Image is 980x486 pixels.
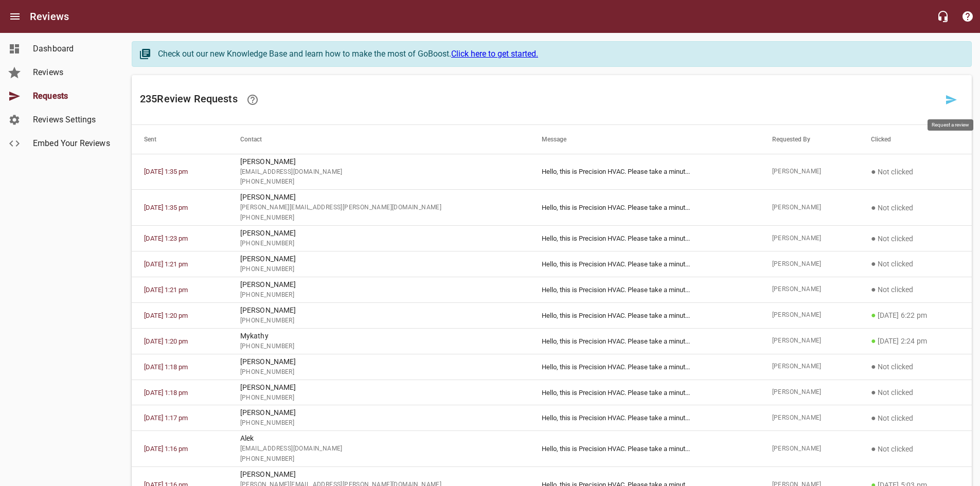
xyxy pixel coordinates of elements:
[871,444,876,454] span: ●
[772,167,846,177] span: [PERSON_NAME]
[33,90,111,102] span: Requests
[772,310,846,320] span: [PERSON_NAME]
[144,312,188,319] a: [DATE] 1:20 pm
[144,286,188,294] a: [DATE] 1:21 pm
[240,228,517,239] p: [PERSON_NAME]
[772,259,846,269] span: [PERSON_NAME]
[871,386,959,399] p: Not clicked
[132,125,228,154] th: Sent
[529,251,760,277] td: Hello, this is Precision HVAC. Please take a minut ...
[240,279,517,290] p: [PERSON_NAME]
[529,380,760,405] td: Hello, this is Precision HVAC. Please take a minut ...
[240,87,265,112] a: Learn how requesting reviews can improve your online presence
[240,192,517,203] p: [PERSON_NAME]
[240,167,517,177] span: [EMAIL_ADDRESS][DOMAIN_NAME]
[33,66,111,79] span: Reviews
[240,367,517,377] span: [PHONE_NUMBER]
[144,168,188,175] a: [DATE] 1:35 pm
[529,328,760,354] td: Hello, this is Precision HVAC. Please take a minut ...
[240,331,517,341] p: Mykathy
[931,4,955,29] button: Live Chat
[529,302,760,328] td: Hello, this is Precision HVAC. Please take a minut ...
[529,125,760,154] th: Message
[871,310,876,320] span: ●
[140,87,939,112] h6: 235 Review Request s
[240,316,517,326] span: [PHONE_NUMBER]
[760,125,859,154] th: Requested By
[871,336,876,346] span: ●
[240,254,517,264] p: [PERSON_NAME]
[871,167,876,176] span: ●
[144,337,188,345] a: [DATE] 1:20 pm
[871,362,876,371] span: ●
[529,405,760,431] td: Hello, this is Precision HVAC. Please take a minut ...
[772,444,846,454] span: [PERSON_NAME]
[871,258,959,270] p: Not clicked
[871,202,959,214] p: Not clicked
[144,260,188,268] a: [DATE] 1:21 pm
[871,283,959,296] p: Not clicked
[529,226,760,251] td: Hello, this is Precision HVAC. Please take a minut ...
[859,125,972,154] th: Clicked
[240,203,517,213] span: [PERSON_NAME][EMAIL_ADDRESS][PERSON_NAME][DOMAIN_NAME]
[529,277,760,302] td: Hello, this is Precision HVAC. Please take a minut ...
[240,177,517,187] span: [PHONE_NUMBER]
[240,469,517,480] p: [PERSON_NAME]
[240,382,517,393] p: [PERSON_NAME]
[871,443,959,455] p: Not clicked
[240,156,517,167] p: [PERSON_NAME]
[144,363,188,371] a: [DATE] 1:18 pm
[240,341,517,352] span: [PHONE_NUMBER]
[955,4,980,29] button: Support Portal
[240,454,517,464] span: [PHONE_NUMBER]
[772,336,846,346] span: [PERSON_NAME]
[144,414,188,422] a: [DATE] 1:17 pm
[240,356,517,367] p: [PERSON_NAME]
[240,264,517,275] span: [PHONE_NUMBER]
[144,389,188,397] a: [DATE] 1:18 pm
[33,114,111,126] span: Reviews Settings
[871,203,876,212] span: ●
[871,284,876,294] span: ●
[144,445,188,453] a: [DATE] 1:16 pm
[240,305,517,316] p: [PERSON_NAME]
[871,412,959,424] p: Not clicked
[529,431,760,467] td: Hello, this is Precision HVAC. Please take a minut ...
[871,361,959,373] p: Not clicked
[772,387,846,398] span: [PERSON_NAME]
[3,4,27,29] button: Open drawer
[871,335,959,347] p: [DATE] 2:24 pm
[30,8,69,25] h6: Reviews
[529,154,760,190] td: Hello, this is Precision HVAC. Please take a minut ...
[772,284,846,295] span: [PERSON_NAME]
[529,354,760,380] td: Hello, this is Precision HVAC. Please take a minut ...
[240,444,517,454] span: [EMAIL_ADDRESS][DOMAIN_NAME]
[240,393,517,403] span: [PHONE_NUMBER]
[451,49,538,59] a: Click here to get started.
[240,213,517,223] span: [PHONE_NUMBER]
[871,413,876,423] span: ●
[529,190,760,226] td: Hello, this is Precision HVAC. Please take a minut ...
[240,290,517,300] span: [PHONE_NUMBER]
[144,235,188,242] a: [DATE] 1:23 pm
[871,259,876,268] span: ●
[33,43,111,55] span: Dashboard
[158,48,961,60] div: Check out our new Knowledge Base and learn how to make the most of GoBoost.
[33,137,111,150] span: Embed Your Reviews
[240,407,517,418] p: [PERSON_NAME]
[228,125,529,154] th: Contact
[772,413,846,423] span: [PERSON_NAME]
[871,309,959,321] p: [DATE] 6:22 pm
[772,203,846,213] span: [PERSON_NAME]
[240,239,517,249] span: [PHONE_NUMBER]
[871,166,959,178] p: Not clicked
[144,204,188,211] a: [DATE] 1:35 pm
[772,362,846,372] span: [PERSON_NAME]
[240,418,517,428] span: [PHONE_NUMBER]
[871,387,876,397] span: ●
[871,232,959,245] p: Not clicked
[240,433,517,444] p: Alek
[772,233,846,244] span: [PERSON_NAME]
[871,233,876,243] span: ●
